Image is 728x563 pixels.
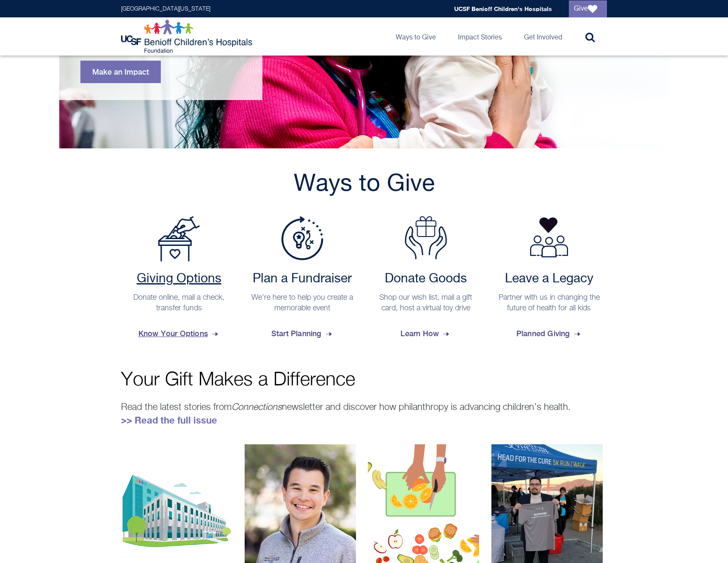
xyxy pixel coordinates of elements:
a: Plan a Fundraiser Plan a Fundraiser We're here to help you create a memorable event Start Planning [245,216,361,345]
a: Get Involved [517,17,569,56]
a: >> Read the full issue [121,415,217,426]
a: Leave a Legacy Partner with us in changing the future of health for all kids Planned Giving [491,216,607,345]
p: Partner with us in changing the future of health for all kids [496,293,603,314]
img: Plan a Fundraiser [281,216,323,260]
a: [GEOGRAPHIC_DATA][US_STATE] [121,6,210,12]
a: Make an Impact [80,61,161,83]
a: Give [569,0,607,17]
p: Read the latest stories from newsletter and discover how philanthropy is advancing children’s hea... [121,400,607,427]
p: Donate online, mail a check, transfer funds [125,293,233,314]
p: Shop our wish list, mail a gift card, host a virtual toy drive [372,293,480,314]
h2: Donate Goods [372,271,480,287]
a: Payment Options Giving Options Donate online, mail a check, transfer funds Know Your Options [121,216,237,345]
h2: Plan a Fundraiser [249,271,356,287]
span: Learn How [400,322,451,345]
img: Donate Goods [405,216,447,259]
h2: Ways to Give [121,170,607,199]
img: Payment Options [158,216,200,262]
span: Planned Giving [516,322,582,345]
p: We're here to help you create a memorable event [249,293,356,314]
h2: Leave a Legacy [496,271,603,287]
h2: Giving Options [125,271,233,287]
a: Ways to Give [389,17,443,56]
a: UCSF Benioff Children's Hospitals [454,5,552,12]
p: Your Gift Makes a Difference [121,371,607,390]
a: Donate Goods Donate Goods Shop our wish list, mail a gift card, host a virtual toy drive Learn How [368,216,484,345]
span: Know Your Options [138,322,220,345]
span: Start Planning [271,322,334,345]
img: Logo for UCSF Benioff Children's Hospitals Foundation [121,20,254,53]
em: Connections [232,403,282,412]
a: Impact Stories [451,17,509,56]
